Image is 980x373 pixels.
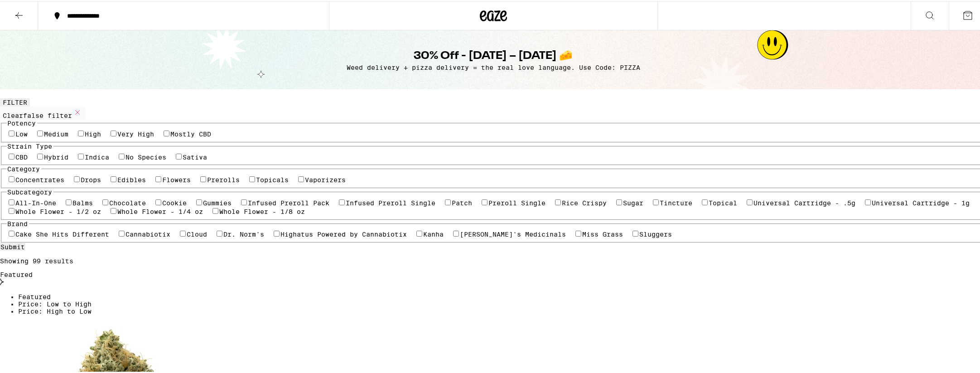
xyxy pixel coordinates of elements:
label: Infused Preroll Pack [248,198,330,205]
label: Whole Flower - 1/8 oz [220,207,305,214]
label: Prerolls [208,175,240,182]
label: [PERSON_NAME]'s Medicinals [460,229,566,237]
legend: Subcategory [7,187,53,194]
label: Flowers [163,175,191,182]
label: Kanha [424,229,444,237]
label: Cloud [187,229,208,237]
span: Price: Low to High [18,299,92,306]
div: Weed delivery + pizza delivery = the real love language. Use Code: PIZZA [347,63,640,70]
label: Highatus Powered by Cannabiotix [281,229,407,237]
label: Low [16,129,28,136]
label: Sativa [183,152,208,160]
label: Chocolate [110,198,146,205]
label: Cannabiotix [126,229,171,237]
label: Gummies [203,198,232,205]
legend: Potency [7,118,37,126]
label: Mostly CBD [171,129,212,136]
legend: Strain Type [7,141,53,149]
label: Universal Cartridge - .5g [754,198,856,205]
label: Sugar [623,198,644,205]
label: Patch [452,198,473,205]
label: Cookie [163,198,187,205]
legend: Brand [7,219,29,226]
label: Balms [73,198,93,205]
label: High [85,129,101,136]
label: Sluggers [640,229,672,237]
label: Tincture [660,198,693,205]
label: Infused Preroll Single [346,198,436,205]
h1: 30% Off - [DATE] – [DATE] 🧀 [414,47,573,63]
label: Topical [709,198,738,205]
label: Hybrid [44,152,69,160]
label: No Species [126,152,167,160]
span: Featured [18,292,51,299]
label: Miss Grass [583,229,623,237]
label: Cake She Hits Different [16,229,110,237]
label: Concentrates [16,175,65,182]
label: Drops [81,175,101,182]
label: Rice Crispy [562,198,607,205]
label: CBD [16,152,28,160]
label: Dr. Norm's [224,229,265,237]
legend: Category [7,164,41,171]
label: Preroll Single [489,198,546,205]
label: Whole Flower - 1/2 oz [16,207,101,214]
span: Price: High to Low [18,306,92,314]
label: Medium [44,129,69,136]
label: Universal Cartridge - 1g [872,198,970,205]
label: Indica [85,152,110,160]
label: All-In-One [16,198,57,205]
label: Very High [118,129,154,136]
label: Vaporizers [305,175,346,182]
label: Whole Flower - 1/4 oz [118,207,203,214]
label: Topicals [256,175,289,182]
label: Edibles [118,175,146,182]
